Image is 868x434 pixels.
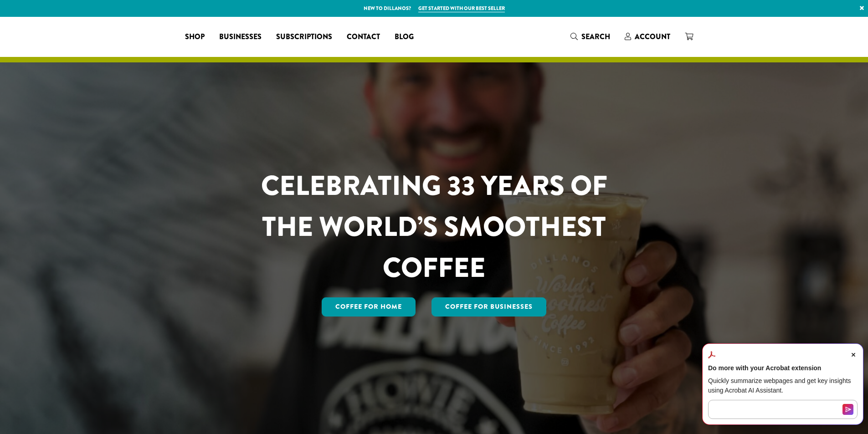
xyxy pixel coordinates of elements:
span: Blog [395,31,414,43]
span: Shop [185,31,205,43]
a: Coffee for Home [322,297,416,317]
span: Businesses [219,31,262,43]
span: Contact [347,31,380,43]
a: Coffee For Businesses [431,297,546,317]
h1: CELEBRATING 33 YEARS OF THE WORLD’S SMOOTHEST COFFEE [234,165,634,288]
a: Shop [178,30,212,44]
span: Search [581,31,610,42]
span: Account [635,31,670,42]
a: Get started with our best seller [418,5,505,12]
span: Subscriptions [276,31,332,43]
a: Search [563,29,617,44]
